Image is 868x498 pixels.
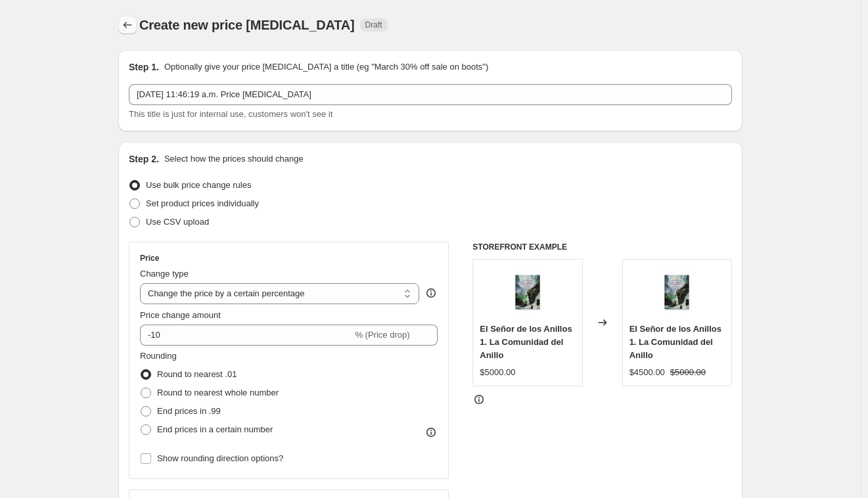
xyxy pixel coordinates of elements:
span: Use bulk price change rules [146,180,251,190]
h2: Step 1. [129,60,159,74]
p: Select how the prices should change [164,152,304,166]
span: Show rounding direction options? [157,453,283,463]
span: This title is just for internal use, customers won't see it [129,109,332,119]
span: End prices in .99 [157,406,221,416]
span: Create new price [MEDICAL_DATA] [139,18,355,32]
h2: Step 2. [129,152,159,166]
div: $5000.00 [480,366,515,379]
span: Rounding [140,351,177,361]
span: Round to nearest .01 [157,369,237,379]
h6: STOREFRONT EXAMPLE [472,242,732,252]
span: Draft [365,20,382,30]
div: help [424,286,438,300]
img: Libro-2_80x.jpg [651,266,703,319]
span: % (Price drop) [355,330,409,340]
span: Change type [140,269,189,279]
span: El Señor de los Anillos 1. La Comunidad del Anillo [480,324,572,360]
img: Libro-2_80x.jpg [501,266,554,319]
button: Price change jobs [118,16,137,34]
span: El Señor de los Anillos 1. La Comunidad del Anillo [629,324,721,360]
input: -15 [140,325,352,346]
span: Use CSV upload [146,217,209,227]
p: Optionally give your price [MEDICAL_DATA] a title (eg "March 30% off sale on boots") [164,60,488,74]
span: Set product prices individually [146,198,259,208]
strike: $5000.00 [670,366,706,379]
span: End prices in a certain number [157,424,273,434]
span: Price change amount [140,310,221,320]
h3: Price [140,253,159,263]
input: 30% off holiday sale [129,84,732,105]
div: $4500.00 [629,366,665,379]
span: Round to nearest whole number [157,388,279,397]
